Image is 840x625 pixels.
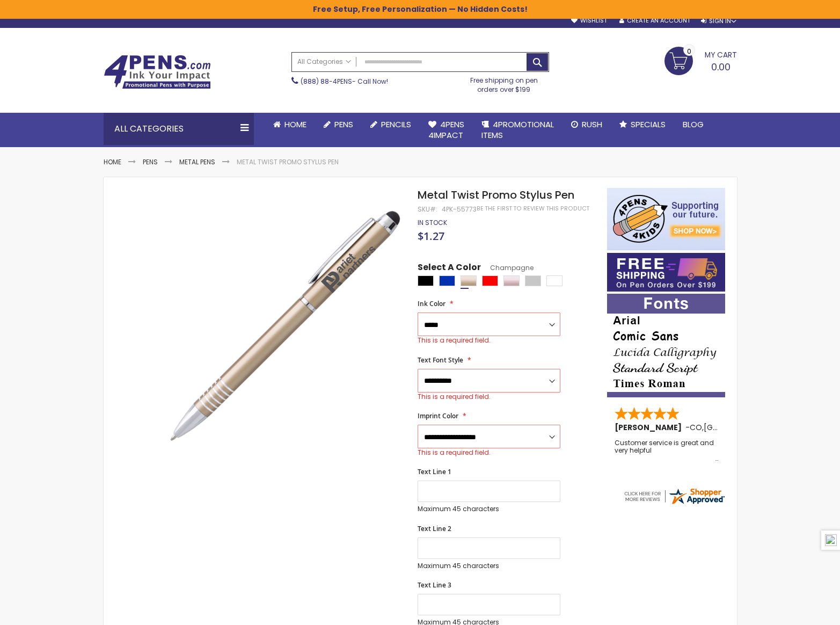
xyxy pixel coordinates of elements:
img: 4pens.com widget logo [623,486,726,506]
span: Home [284,119,306,130]
div: Free shipping on pen orders over $199 [459,72,549,93]
div: Sign In [701,17,736,25]
span: Pens [334,119,353,130]
strong: SKU [418,205,437,214]
span: Select A Color [418,261,481,276]
span: - Call Now! [301,77,388,86]
span: [PERSON_NAME] [615,422,685,433]
div: Black [418,275,434,286]
a: Home [265,113,315,136]
span: Imprint Color [418,411,458,420]
span: 0 [687,46,691,56]
a: 0.00 0 [664,47,737,74]
span: Text Font Style [418,355,463,365]
span: Text Line 1 [418,467,451,476]
li: Metal Twist Promo Stylus Pen [237,158,339,166]
a: Create an Account [619,17,690,25]
a: 4Pens4impact [420,113,473,148]
span: CO [690,422,702,433]
span: 0.00 [711,60,731,74]
span: Metal Twist Promo Stylus Pen [418,187,574,202]
a: Be the first to review this product [477,205,589,213]
div: Silver [525,275,541,286]
span: Text Line 3 [418,580,451,590]
div: Customer service is great and very helpful [615,439,719,462]
div: Rose Gold [503,275,520,286]
img: font-personalization-examples [607,294,725,397]
a: All Categories [292,53,356,70]
div: Blue [439,275,455,286]
span: $1.27 [418,229,444,243]
span: 4PROMOTIONAL ITEMS [481,119,554,141]
a: Home [104,157,121,166]
a: Specials [611,113,674,136]
div: Champagne [461,275,477,286]
a: 4PROMOTIONALITEMS [473,113,563,148]
a: 4pens.com certificate URL [623,499,726,508]
span: Text Line 2 [418,524,451,533]
span: Blog [683,119,704,130]
span: Champagne [481,263,534,272]
div: Availability [418,219,447,227]
a: Pens [143,157,158,166]
span: 4Pens 4impact [428,119,464,141]
div: White [546,275,563,286]
a: Pens [315,113,362,136]
div: All Categories [104,113,254,145]
img: swift-multi-ink-color-stylus-pen-champain_1.jpg [158,204,404,449]
div: This is a required field. [418,448,560,457]
a: Wishlist [571,17,607,25]
div: Red [482,275,498,286]
a: Pencils [362,113,420,136]
span: In stock [418,218,447,227]
div: This is a required field. [418,393,560,401]
span: - , [685,422,783,433]
a: Blog [674,113,712,136]
span: [GEOGRAPHIC_DATA] [704,422,783,433]
a: (888) 88-4PENS [301,77,352,86]
img: Free shipping on orders over $199 [607,253,725,292]
div: This is a required field. [418,336,560,345]
p: Maximum 45 characters [418,562,560,570]
img: 4pens 4 kids [607,188,725,250]
div: 4pk-55773 [442,205,477,214]
img: 4Pens Custom Pens and Promotional Products [104,55,211,89]
span: Ink Color [418,299,445,308]
a: Rush [563,113,611,136]
span: Specials [631,119,666,130]
span: All Categories [297,57,351,66]
span: Pencils [381,119,411,130]
p: Maximum 45 characters [418,505,560,513]
a: Metal Pens [179,157,215,166]
span: Rush [582,119,602,130]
